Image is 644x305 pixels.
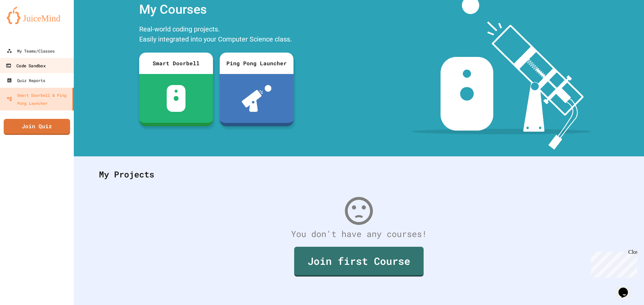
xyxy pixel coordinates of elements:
div: My Teams/Classes [7,47,55,55]
img: ppl-with-ball.png [242,85,272,112]
img: sdb-white.svg [167,85,186,112]
div: Ping Pong Launcher [220,53,293,74]
div: You don't have any courses! [92,228,626,240]
div: Code Sandbox [6,62,45,70]
iframe: chat widget [616,278,637,298]
img: logo-orange.svg [7,7,67,24]
div: Smart Doorbell & Ping Pong Launcher [7,91,70,107]
div: Real-world coding projects. Easily integrated into your Computer Science class. [136,22,297,48]
div: Chat with us now!Close [3,3,46,43]
div: Quiz Reports [7,76,45,84]
div: My Projects [92,161,626,187]
a: Join first Course [294,247,424,277]
div: Smart Doorbell [139,53,213,74]
iframe: chat widget [588,249,637,278]
a: Join Quiz [4,119,70,135]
